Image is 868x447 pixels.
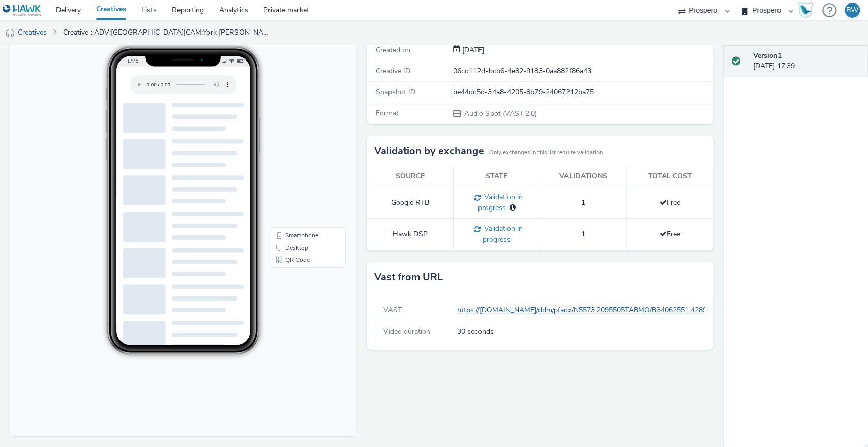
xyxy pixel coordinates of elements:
[3,4,42,17] img: undefined Logo
[58,20,275,45] a: Creative : ADV:[GEOGRAPHIC_DATA]|CAM:York [PERSON_NAME]|CHA:Audio|PLA:Prospero|INV:N/A|TEC:N/A|PH...
[453,87,712,97] div: be44dc5d-34a8-4205-8b79-24067212ba75
[367,219,453,250] td: Hawk DSP
[367,187,453,219] td: Google RTB
[275,214,308,220] span: Smartphone
[376,108,399,118] span: Format
[660,198,680,207] span: Free
[457,326,494,337] span: 30 seconds
[453,66,712,76] div: 06cd112d-bcb6-4e82-9183-0aa882f86a43
[846,3,858,18] div: BW
[798,2,813,18] img: Hawk Academy
[489,148,603,157] small: Only exchanges in this list require validation
[376,66,410,76] span: Creative ID
[481,224,523,244] span: Validation in progress
[463,109,536,118] span: Audio Spot (VAST 2.0)
[581,198,585,207] span: 1
[383,326,430,336] span: Video duration
[374,143,484,159] h3: Validation by exchange
[261,223,334,235] li: Desktop
[478,192,523,213] span: Validation in progress
[753,51,782,61] strong: Version 1
[376,87,415,97] span: Snapshot ID
[798,2,817,18] a: Hawk Academy
[376,45,410,55] span: Created on
[660,229,680,239] span: Free
[460,45,484,55] span: [DATE]
[626,166,713,187] th: Total cost
[383,305,402,315] span: VAST
[261,211,334,223] li: Smartphone
[753,51,860,72] div: [DATE] 17:39
[581,229,585,239] span: 1
[460,45,484,55] div: Creation 15 September 2025, 17:39
[275,226,298,232] span: Desktop
[454,166,540,187] th: State
[367,166,453,187] th: Source
[117,39,128,45] span: 17:45
[5,28,15,38] img: audio
[275,238,300,244] span: QR Code
[261,235,334,247] li: QR Code
[540,166,626,187] th: Validations
[374,270,443,285] h3: Vast from URL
